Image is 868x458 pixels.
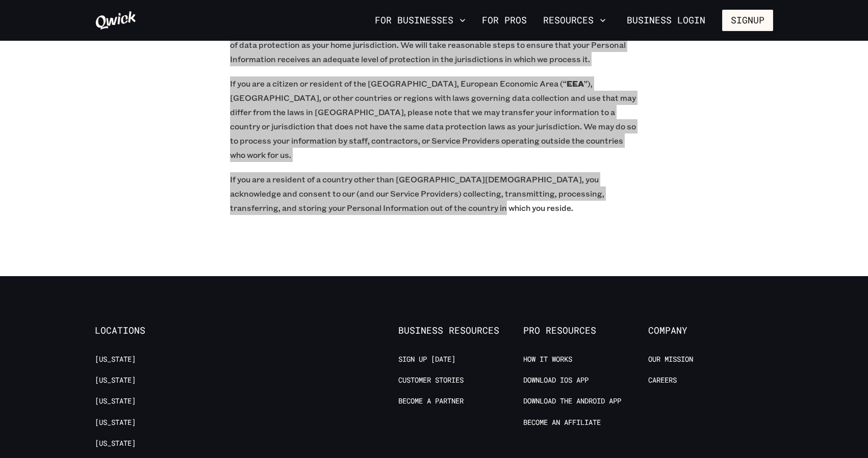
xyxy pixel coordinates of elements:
a: For Pros [478,12,531,29]
p: If you are a citizen or resident of the [GEOGRAPHIC_DATA], European Economic Area (“ ”), [GEOGRAP... [230,76,638,162]
a: How it Works [523,355,572,364]
span: Business Resources [398,325,523,336]
a: [US_STATE] [95,396,136,406]
span: Company [648,325,773,336]
a: Become a Partner [398,396,464,406]
p: If you are a resident of a country other than [GEOGRAPHIC_DATA][DEMOGRAPHIC_DATA], you acknowledg... [230,172,638,215]
a: [US_STATE] [95,355,136,364]
a: [US_STATE] [95,439,136,448]
button: Resources [539,12,610,29]
button: Signup [722,10,773,31]
b: EEA [567,78,584,89]
a: Sign up [DATE] [398,355,455,364]
a: Download IOS App [523,375,589,385]
span: Locations [95,325,220,336]
a: Become an Affiliate [523,418,601,427]
a: Download the Android App [523,396,621,406]
a: Business Login [618,10,714,31]
a: Careers [648,375,677,385]
a: Our Mission [648,355,693,364]
a: [US_STATE] [95,418,136,427]
a: [US_STATE] [95,375,136,385]
span: Pro Resources [523,325,648,336]
button: For Businesses [371,12,470,29]
a: Customer stories [398,375,464,385]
